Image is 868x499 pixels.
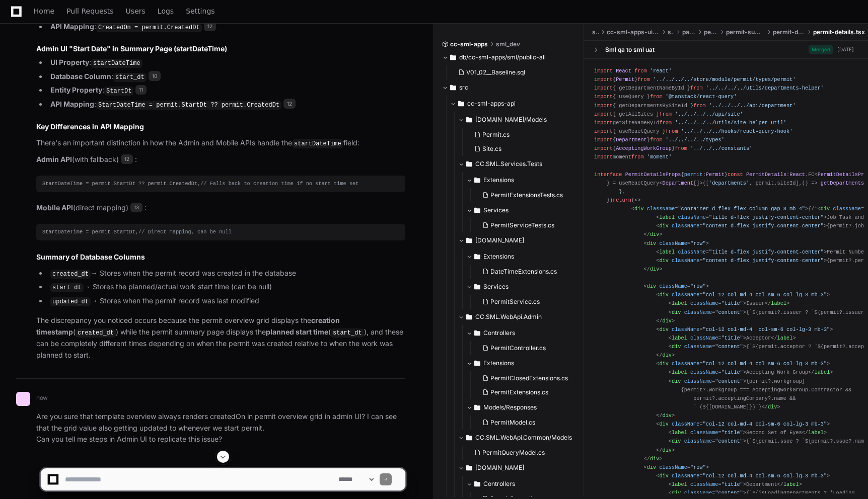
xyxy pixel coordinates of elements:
h3: Admin UI "Start Date" in Summary Page (startDateTime) [36,44,405,54]
span: cc-sml-apps-api [467,100,516,108]
span: PermitClosedExtensions.cs [490,374,568,382]
span: CC.SML.WebApi.Common/Models [475,434,572,442]
code: StartDateTime = permit.StartDt ?? permit.CreatedDt [96,101,281,110]
span: < = > [656,326,833,332]
span: label [777,335,793,341]
svg: Directory [474,174,480,186]
button: Services [466,202,585,218]
strong: Admin API [36,155,72,163]
span: < = > [669,344,746,350]
span: return [613,197,631,203]
span: className [684,309,712,315]
strong: API Mapping [50,100,94,108]
span: label [808,430,824,436]
span: Extensions [483,253,514,261]
span: div [672,438,681,444]
span: src [459,84,468,92]
span: now [36,394,48,401]
span: 10 [149,71,161,81]
button: Extensions [466,248,585,265]
span: </ > [644,266,663,272]
button: cc-sml-apps-api [450,96,585,112]
span: label [659,249,675,255]
li: : [47,99,405,111]
span: Department [616,137,647,143]
span: <> [634,197,640,203]
span: className [672,258,699,264]
span: import [594,137,613,143]
span: from [634,68,647,74]
span: </ > [656,412,675,419]
span: label [672,369,687,375]
button: Controllers [466,325,585,341]
span: from [690,85,703,91]
span: </ > [656,318,675,324]
span: </ > [656,447,675,453]
code: updated_dt [50,297,91,306]
button: src [442,79,576,96]
span: div [663,352,672,358]
code: StartDt [104,87,133,96]
span: cc-sml-apps [450,40,488,48]
span: "col-12 col-md-4 col-sm-6 col-lg-3 mb-3" [703,361,827,367]
button: PermitServiceTests.cs [478,218,578,232]
span: "row" [690,283,706,289]
button: PermitExtensionsTests.cs [478,188,578,202]
span: < = > [656,361,830,367]
span: className [690,430,718,436]
button: CC.SML.Services.Tests [458,156,585,172]
span: < = > [644,240,709,246]
span: '../../../../hooks/react-query-hook' [681,128,793,134]
span: import [594,76,613,82]
svg: Directory [458,98,464,110]
span: div [663,412,672,419]
span: from [666,128,678,134]
span: className [684,344,712,350]
span: Logs [158,8,174,14]
button: [DOMAIN_NAME]/Models [458,112,585,128]
span: 12 [283,99,296,109]
p: (direct mapping) : [36,202,405,214]
code: created_dt [76,328,116,338]
span: "title d-flex justify-content-center" [709,249,824,255]
span: '../../../constants' [690,145,752,151]
span: label [814,369,830,375]
span: V01_02__Baseline.sql [466,68,525,76]
span: className [659,283,687,289]
span: div [659,361,668,367]
span: < = > [669,300,746,306]
li: → Stores when the permit record was created in the database [47,268,405,280]
li: : [47,57,405,69]
span: import [594,103,613,109]
svg: Directory [450,81,456,94]
svg: Directory [474,204,480,216]
span: // Falls back to creation time if no start time set [200,181,358,187]
span: React [789,172,805,178]
span: interface [594,172,622,178]
span: 12 [121,154,133,164]
span: div [659,292,668,298]
span: div [768,404,777,410]
button: Extensions [466,172,585,188]
span: label [672,430,687,436]
button: [DOMAIN_NAME] [458,232,585,248]
span: < = > [656,214,827,220]
span: className [659,240,687,246]
span: </ > [771,335,795,341]
span: < = > [669,438,746,444]
svg: Directory [466,234,472,246]
span: 'moment' [647,154,672,160]
span: div [821,206,830,212]
p: There's an important distinction in how the Admin and Mobile APIs handle the field: [36,137,405,149]
span: label [659,214,675,220]
span: < = > [669,335,746,341]
div: [DATE] [837,46,854,53]
span: "col-12 col-md-4 col-sm-6 col-lg-3 mb-3" [703,421,827,427]
span: label [672,300,687,306]
span: className [672,361,699,367]
span: "title" [721,300,743,306]
span: div [659,326,668,332]
span: className [678,249,705,255]
span: cc-sml-apps-ui-admin [607,28,660,36]
span: < = > [669,430,746,436]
